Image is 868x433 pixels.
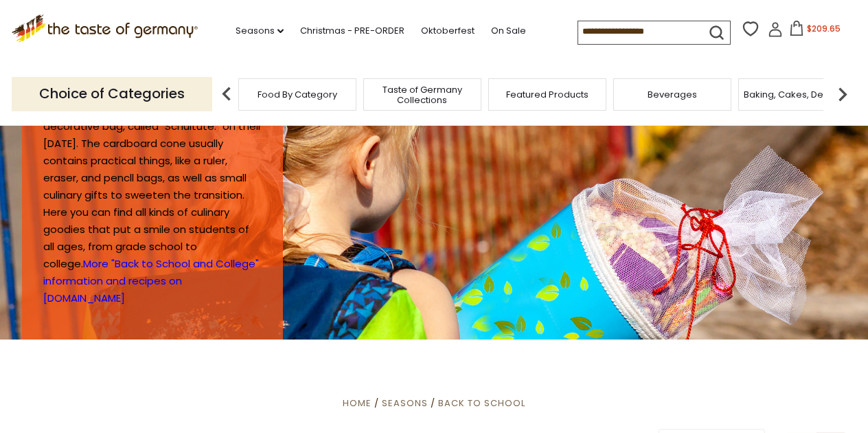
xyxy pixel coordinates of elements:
[258,89,337,100] a: Food By Category
[43,84,262,307] p: It is a custom in [GEOGRAPHIC_DATA] to present first-graders with a cone-shaped, decorative bag, ...
[648,89,697,100] a: Beverages
[343,397,372,410] a: Home
[744,89,850,100] a: Baking, Cakes, Desserts
[382,397,428,410] a: Seasons
[43,256,259,305] a: More "Back to School and College" information and recipes on [DOMAIN_NAME]
[421,23,475,38] a: Oktoberfest
[438,397,525,410] a: Back to School
[491,23,526,38] a: On Sale
[807,23,841,34] span: $209.65
[506,89,589,100] a: Featured Products
[300,23,404,38] a: Christmas - PRE-ORDER
[12,77,212,111] p: Choice of Categories
[213,80,240,108] img: previous arrow
[786,21,844,41] button: $209.65
[367,85,477,105] a: Taste of Germany Collections
[236,23,284,38] a: Seasons
[829,80,856,108] img: next arrow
